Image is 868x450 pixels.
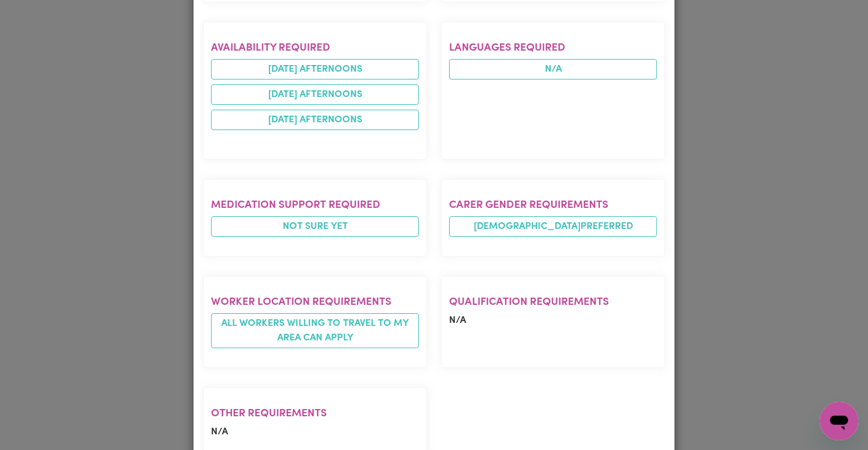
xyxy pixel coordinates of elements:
[211,84,419,105] li: [DATE] afternoons
[449,316,466,325] span: N/A
[449,59,657,80] span: N/A
[211,42,419,54] h2: Availability required
[211,296,419,308] h2: Worker location requirements
[211,199,419,211] h2: Medication Support Required
[211,216,419,237] span: Not sure yet
[211,59,419,80] li: [DATE] afternoons
[449,296,657,308] h2: Qualification requirements
[211,110,419,130] li: [DATE] afternoons
[820,402,858,440] iframe: Botón para iniciar la ventana de mensajería
[449,199,657,211] h2: Carer gender requirements
[211,407,419,420] h2: Other requirements
[211,427,228,437] span: N/A
[449,216,657,237] span: [DEMOGRAPHIC_DATA] preferred
[449,42,657,54] h2: Languages required
[211,313,419,348] span: All workers willing to travel to my area can apply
